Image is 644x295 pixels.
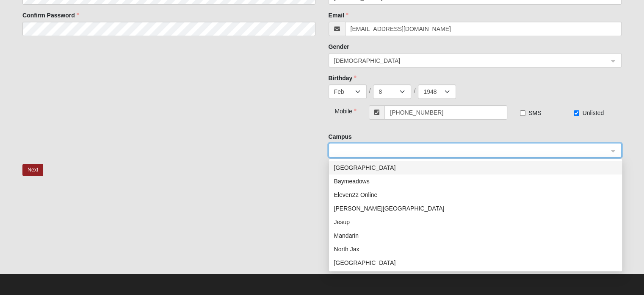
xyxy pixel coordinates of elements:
div: Jesup [329,215,622,229]
div: North Jax [334,244,617,254]
label: Gender [329,42,349,51]
div: Eleven22 Online [334,190,617,199]
div: Jesup [334,217,617,227]
div: [GEOGRAPHIC_DATA] [334,258,617,267]
div: Fleming Island [329,202,622,215]
button: Next [22,164,43,176]
div: Baymeadows [334,177,617,186]
div: North Jax [329,242,622,256]
div: Eleven22 Online [329,188,622,202]
div: Baymeadows [329,174,622,188]
div: Mandarin [334,231,617,240]
label: Birthday [329,74,357,82]
div: Mandarin [329,229,622,242]
label: Email [329,11,348,20]
div: Orange Park [329,256,622,270]
span: / [414,87,415,95]
label: Campus [329,132,352,141]
div: [GEOGRAPHIC_DATA] [334,163,617,172]
span: SMS [528,110,541,116]
div: Mobile [329,105,353,115]
input: SMS [520,110,525,116]
span: Unlisted [582,110,604,116]
label: Confirm Password [22,11,79,20]
span: Male [334,56,608,65]
input: Unlisted [574,110,579,116]
div: [PERSON_NAME][GEOGRAPHIC_DATA] [334,204,617,213]
span: / [369,87,371,95]
div: Arlington [329,161,622,174]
